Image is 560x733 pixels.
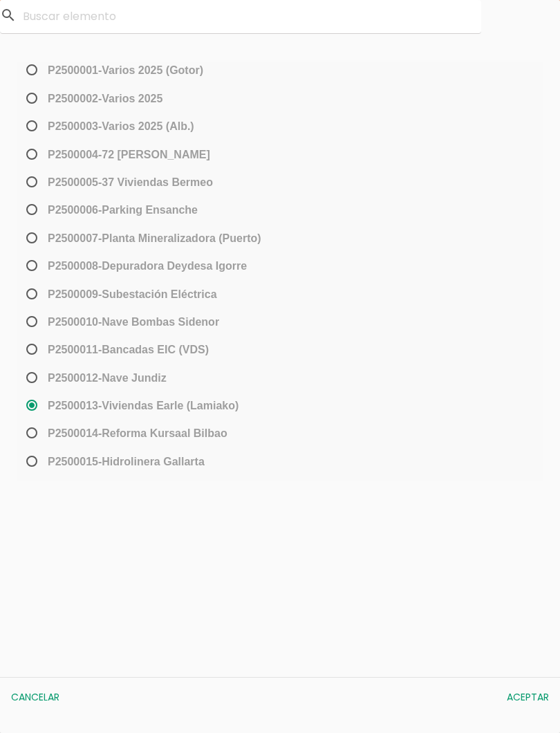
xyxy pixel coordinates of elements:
span: P2500002-Varios 2025 [24,90,162,107]
span: P2500004-72 [PERSON_NAME] [24,146,210,163]
span: P2500010-Nave Bombas Sidenor [24,313,219,331]
button: Aceptar [500,685,556,709]
span: P2500005-37 Viviendas Bermeo [24,174,213,191]
span: P2500013-Viviendas Earle (Lamiako) [24,397,239,414]
span: P2500009-Subestación Eléctrica [24,286,217,303]
span: P2500001-Varios 2025 (Gotor) [24,62,203,79]
span: P2500015-Hidrolinera Gallarta [24,453,205,470]
span: P2500011-Bancadas EIC (VDS) [24,341,209,358]
span: P2500003-Varios 2025 (Alb.) [24,118,194,135]
span: P2500008-Depuradora Deydesa Igorre [24,257,247,275]
span: P2500006-Parking Ensanche [24,201,198,219]
button: Cancelar [4,685,66,709]
span: P2500014-Reforma Kursaal Bilbao [24,425,227,442]
span: P2500012-Nave Jundiz [24,369,167,387]
span: P2500007-Planta Mineralizadora (Puerto) [24,230,261,247]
